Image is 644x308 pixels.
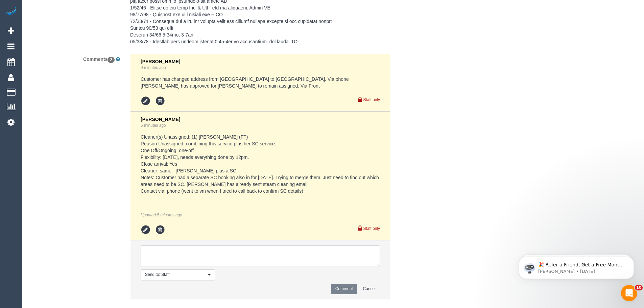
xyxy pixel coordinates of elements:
[363,97,380,102] small: Staff only
[141,59,180,64] span: [PERSON_NAME]
[363,226,380,231] small: Staff only
[621,285,637,301] iframe: Intercom live chat
[359,284,380,294] button: Cancel
[141,65,166,70] a: 9 minutes ago
[509,242,644,290] iframe: Intercom notifications message
[141,117,180,122] span: [PERSON_NAME]
[141,76,380,89] pre: Customer has changed address from [GEOGRAPHIC_DATA] to [GEOGRAPHIC_DATA]. Via phone [PERSON_NAME]...
[141,134,380,194] pre: Cleaner(s) Unassigned: (1) [PERSON_NAME] (FT) Reason Unassigned: combining this service plus her ...
[635,285,643,290] span: 10
[157,213,182,217] span: Sep 15, 2025 14:19
[141,213,182,217] em: Updated:
[24,53,125,63] label: Comments
[141,269,215,280] button: Send to: Staff
[141,123,166,128] a: 5 minutes ago
[145,272,206,278] span: Send to: Staff
[108,57,115,63] span: 2
[4,7,18,16] img: Automaid Logo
